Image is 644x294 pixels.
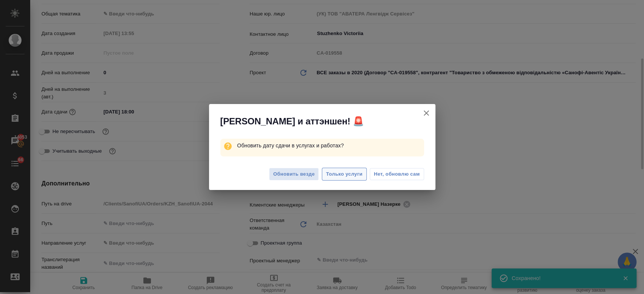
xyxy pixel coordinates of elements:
[326,170,363,179] span: Только услуги
[273,170,315,179] span: Обновить везде
[269,168,319,181] button: Обновить везде
[370,168,424,180] button: Нет, обновлю сам
[237,139,424,152] p: Обновить дату сдачи в услугах и работах?
[220,115,364,127] span: [PERSON_NAME] и аттэншен! 🚨
[322,168,367,181] button: Только услуги
[374,170,420,178] span: Нет, обновлю сам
